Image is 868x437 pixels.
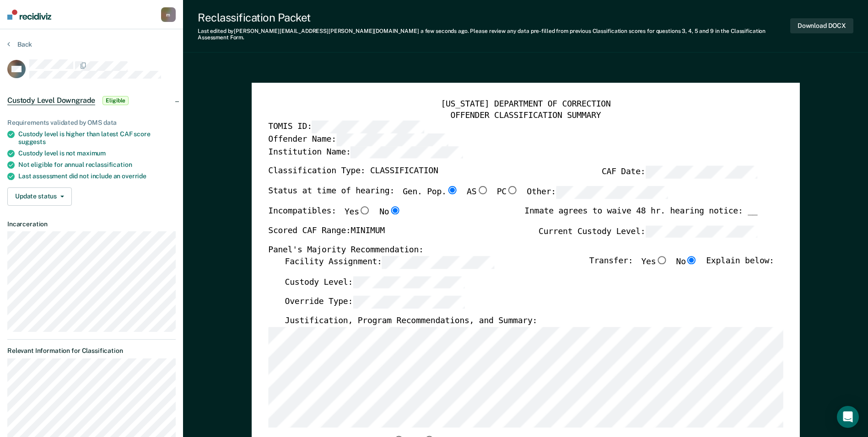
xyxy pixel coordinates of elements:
[268,146,463,159] label: Institution Name:
[7,347,176,355] dt: Relevant Information for Classification
[382,256,494,268] input: Facility Assignment:
[467,186,488,199] label: AS
[790,18,853,33] button: Download DOCX
[268,110,783,121] div: OFFENDER CLASSIFICATION SUMMARY
[345,206,371,218] label: Yes
[77,149,106,157] span: maximum
[524,206,757,225] div: Inmate agrees to waive 48 hr. hearing notice: __
[268,166,438,179] label: Classification Type: CLASSIFICATION
[268,99,783,110] div: [US_STATE] DEPARTMENT OF CORRECTION
[18,130,176,146] div: Custody level is higher than latest CAF score
[476,186,488,194] input: AS
[527,186,668,199] label: Other:
[18,172,176,180] div: Last assessment did not include an
[7,119,176,127] div: Requirements validated by OMS data
[359,206,371,214] input: Yes
[507,186,518,194] input: PC
[312,121,424,133] input: TOMIS ID:
[268,206,401,225] div: Incompatibles:
[285,276,465,288] label: Custody Level:
[403,186,458,199] label: Gen. Pop.
[645,225,757,238] input: Current Custody Level:
[353,296,465,309] input: Override Type:
[676,256,697,268] label: No
[353,276,465,288] input: Custody Level:
[18,161,176,169] div: Not eligible for annual
[556,186,668,199] input: Other:
[268,186,668,206] div: Status at time of hearing:
[421,28,468,34] span: a few seconds ago
[161,7,176,22] button: m
[379,206,401,218] label: No
[539,225,757,238] label: Current Custody Level:
[7,220,176,228] dt: Incarceration
[268,133,448,146] label: Offender Name:
[446,186,458,194] input: Gen. Pop.
[602,166,757,179] label: CAF Date:
[589,256,774,276] div: Transfer: Explain below:
[641,256,668,268] label: Yes
[268,225,385,238] label: Scored CAF Range: MINIMUM
[285,256,494,268] label: Facility Assignment:
[18,138,46,145] span: suggests
[7,187,72,206] button: Update status
[122,172,146,180] span: override
[268,245,757,256] div: Panel's Majority Recommendation:
[285,296,465,309] label: Override Type:
[389,206,401,214] input: No
[268,121,424,133] label: TOMIS ID:
[86,161,132,168] span: reclassification
[198,11,790,24] div: Reclassification Packet
[285,316,537,327] label: Justification, Program Recommendations, and Summary:
[102,96,129,105] span: Eligible
[656,256,668,264] input: Yes
[686,256,698,264] input: No
[336,133,448,146] input: Offender Name:
[198,28,790,41] div: Last edited by [PERSON_NAME][EMAIL_ADDRESS][PERSON_NAME][DOMAIN_NAME] . Please review any data pr...
[837,406,859,428] div: Open Intercom Messenger
[7,10,51,20] img: Recidiviz
[350,146,463,159] input: Institution Name:
[7,40,32,48] button: Back
[18,149,176,157] div: Custody level is not
[7,96,95,105] span: Custody Level Downgrade
[496,186,518,199] label: PC
[645,166,757,179] input: CAF Date:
